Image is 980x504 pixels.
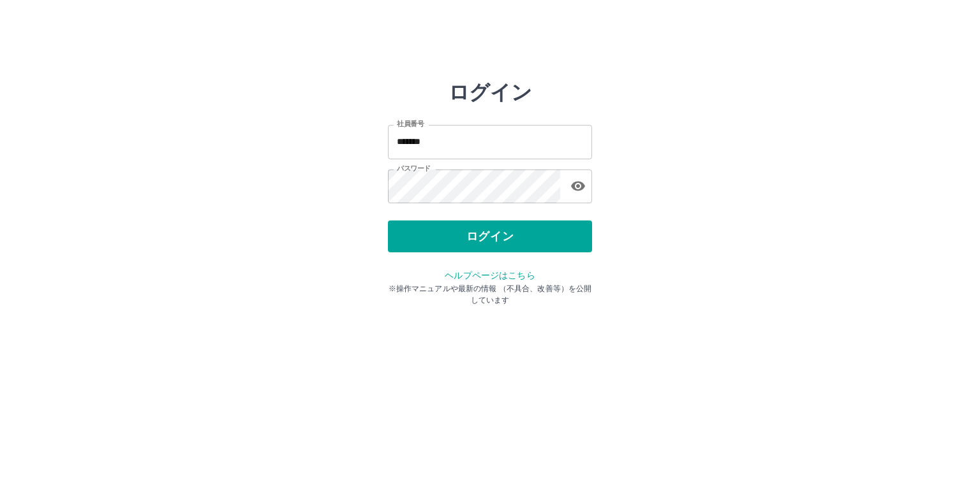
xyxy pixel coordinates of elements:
a: ヘルプページはこちら [445,270,535,280]
p: ※操作マニュアルや最新の情報 （不具合、改善等）を公開しています [388,283,592,306]
label: 社員番号 [397,119,424,129]
h2: ログイン [449,80,532,104]
label: パスワード [397,164,431,173]
button: ログイン [388,220,592,252]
